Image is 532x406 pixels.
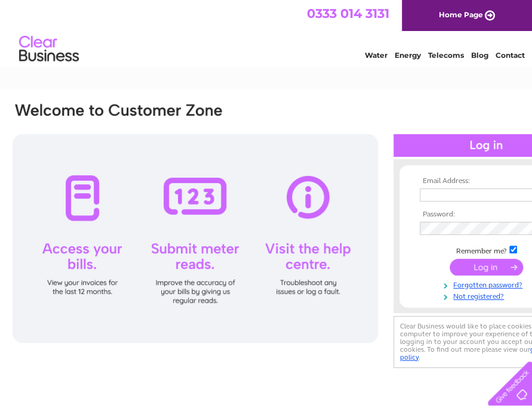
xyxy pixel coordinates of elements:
a: 0333 014 3131 [307,6,389,21]
a: Telecoms [428,51,464,60]
input: Submit [450,259,523,275]
a: Blog [471,51,488,60]
a: Water [365,51,388,60]
a: Energy [395,51,421,60]
a: Contact [496,51,525,60]
img: logo.png [19,31,79,67]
